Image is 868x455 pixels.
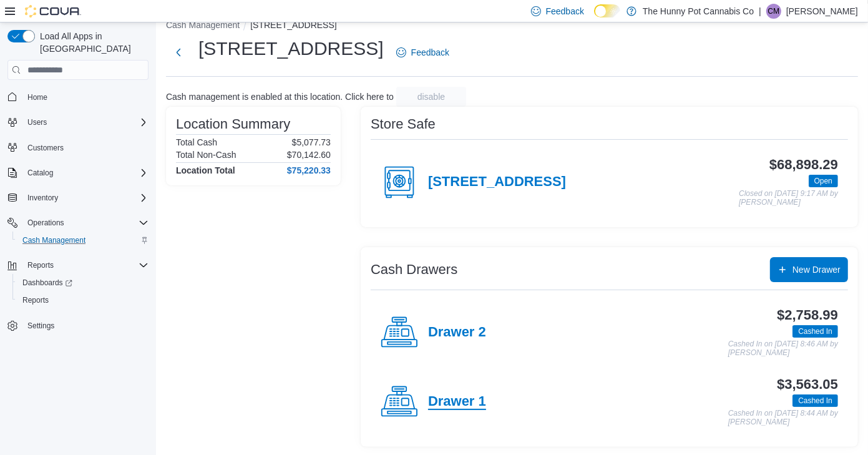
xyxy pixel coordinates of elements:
[371,117,436,132] h3: Store Safe
[12,274,154,291] a: Dashboards
[814,175,832,187] span: Open
[2,316,154,335] button: Settings
[12,232,154,249] button: Cash Management
[17,233,149,248] span: Cash Management
[739,190,838,207] p: Closed on [DATE] 9:17 AM by [PERSON_NAME]
[594,4,620,17] input: Dark Mode
[17,233,90,248] a: Cash Management
[176,137,217,147] h6: Total Cash
[768,4,780,19] span: CM
[2,214,154,232] button: Operations
[2,87,154,105] button: Home
[22,115,149,130] span: Users
[22,318,149,333] span: Settings
[546,5,584,17] span: Feedback
[371,262,457,277] h3: Cash Drawers
[759,4,761,19] p: |
[22,140,149,155] span: Customers
[292,137,331,147] p: $5,077.73
[166,19,858,34] nav: An example of EuiBreadcrumbs
[22,318,59,333] a: Settings
[27,193,58,203] span: Inventory
[22,295,49,305] span: Reports
[2,189,154,207] button: Inventory
[777,377,838,392] h3: $3,563.05
[428,394,486,410] h4: Drawer 1
[287,165,331,175] h4: $75,220.33
[786,4,858,19] p: [PERSON_NAME]
[287,150,331,160] p: $70,142.60
[777,308,838,323] h3: $2,758.99
[792,394,838,407] span: Cashed In
[27,260,54,270] span: Reports
[411,46,449,59] span: Feedback
[22,258,149,273] span: Reports
[22,235,85,245] span: Cash Management
[22,90,52,105] a: Home
[22,258,59,273] button: Reports
[2,139,154,157] button: Customers
[27,168,53,178] span: Catalog
[2,257,154,274] button: Reports
[166,20,240,30] button: Cash Management
[728,340,838,357] p: Cashed In on [DATE] 8:46 AM by [PERSON_NAME]
[27,218,64,228] span: Operations
[176,150,237,160] h6: Total Non-Cash
[35,30,149,55] span: Load All Apps in [GEOGRAPHIC_DATA]
[428,174,566,190] h4: [STREET_ADDRESS]
[27,117,47,127] span: Users
[17,275,77,290] a: Dashboards
[798,395,832,406] span: Cashed In
[792,263,841,276] span: New Drawer
[27,321,54,331] span: Settings
[396,87,466,107] button: disable
[792,325,838,338] span: Cashed In
[766,4,781,19] div: Corrin Marier
[770,257,848,282] button: New Drawer
[22,215,69,230] button: Operations
[250,20,336,30] button: [STREET_ADDRESS]
[22,215,149,230] span: Operations
[17,293,149,308] span: Reports
[391,40,454,65] a: Feedback
[22,165,149,180] span: Catalog
[22,278,72,288] span: Dashboards
[798,326,832,337] span: Cashed In
[22,190,63,205] button: Inventory
[27,92,47,102] span: Home
[27,143,64,153] span: Customers
[2,114,154,131] button: Users
[22,89,149,104] span: Home
[198,36,384,61] h1: [STREET_ADDRESS]
[769,157,838,172] h3: $68,898.29
[176,165,235,175] h4: Location Total
[17,293,54,308] a: Reports
[428,325,486,341] h4: Drawer 2
[17,275,149,290] span: Dashboards
[417,91,445,103] span: disable
[7,82,149,367] nav: Complex example
[643,4,754,19] p: The Hunny Pot Cannabis Co
[166,40,191,65] button: Next
[166,92,394,102] p: Cash management is enabled at this location. Click here to
[728,409,838,426] p: Cashed In on [DATE] 8:44 AM by [PERSON_NAME]
[22,115,52,130] button: Users
[12,291,154,309] button: Reports
[2,164,154,182] button: Catalog
[25,5,81,17] img: Cova
[176,117,290,132] h3: Location Summary
[22,140,69,155] a: Customers
[809,175,838,187] span: Open
[22,190,149,205] span: Inventory
[22,165,58,180] button: Catalog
